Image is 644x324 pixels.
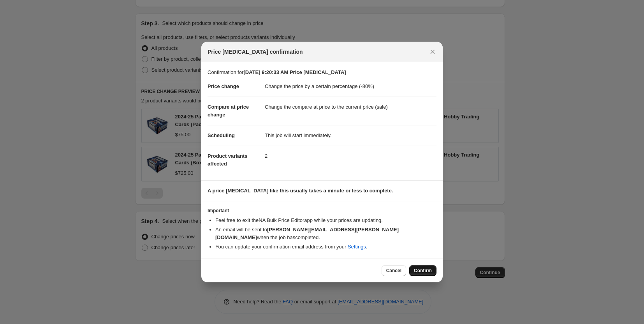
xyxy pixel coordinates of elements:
[208,48,303,56] span: Price [MEDICAL_DATA] confirmation
[208,208,436,214] h3: Important
[208,188,393,194] b: A price [MEDICAL_DATA] like this usually takes a minute or less to complete.
[427,46,438,57] button: Close
[243,69,346,75] b: [DATE] 9:20:33 AM Price [MEDICAL_DATA]
[386,268,401,274] span: Cancel
[208,132,235,138] span: Scheduling
[208,69,436,76] p: Confirmation for
[208,83,239,89] span: Price change
[265,97,436,117] dd: Change the compare at price to the current price (sale)
[215,243,436,251] li: You can update your confirmation email address from your .
[208,104,249,118] span: Compare at price change
[215,217,436,224] li: Feel free to exit the NA Bulk Price Editor app while your prices are updating.
[265,146,436,166] dd: 2
[215,227,399,240] b: [PERSON_NAME][EMAIL_ADDRESS][PERSON_NAME][DOMAIN_NAME]
[215,226,436,241] li: An email will be sent to when the job has completed .
[265,125,436,146] dd: This job will start immediately.
[348,244,366,250] a: Settings
[208,153,248,167] span: Product variants affected
[382,265,406,276] button: Cancel
[409,265,436,276] button: Confirm
[414,268,432,274] span: Confirm
[265,76,436,97] dd: Change the price by a certain percentage (-80%)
